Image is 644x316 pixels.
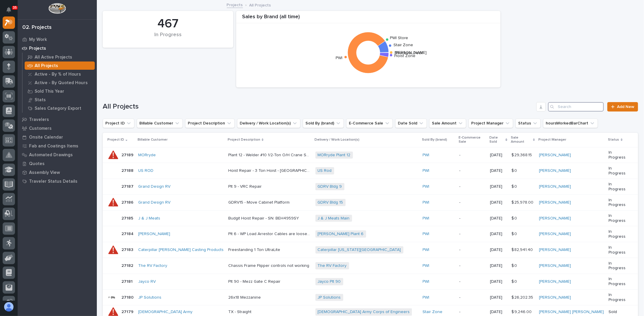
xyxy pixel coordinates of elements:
[318,247,401,252] a: Caterpillar [US_STATE][GEOGRAPHIC_DATA]
[3,301,15,313] button: users-avatar
[121,199,135,205] p: 27186
[318,295,341,300] a: JP Solutions
[138,168,153,173] a: US ROD
[103,119,134,128] button: Project ID
[390,36,408,40] text: PWI Store
[459,216,486,221] p: -
[609,292,629,302] p: In Progress
[35,72,81,77] p: Active - By % of Hours
[103,274,638,290] tr: 2718127181 Jayco RV Plt 90 - Mezz Gate C RepairPlt 90 - Mezz Gate C Repair Jayco Plt 90 PWI -[DAT...
[490,184,507,189] p: [DATE]
[459,247,486,252] p: -
[539,232,571,237] a: [PERSON_NAME]
[609,310,629,315] p: Sold
[138,200,170,205] a: Grand Design RV
[29,117,49,122] p: Travelers
[609,150,629,160] p: In Progress
[423,216,430,221] a: PWI
[29,126,52,131] p: Customers
[29,161,45,167] p: Quotes
[459,310,486,315] p: -
[121,230,135,237] p: 27184
[138,216,160,221] a: J & J Meats
[35,89,64,94] p: Sold This Year
[121,152,135,158] p: 27189
[459,295,486,300] p: -
[35,55,72,60] p: All Active Projects
[318,168,332,173] a: US Rod
[103,242,638,258] tr: 2718327183 Caterpillar [PERSON_NAME] Casting Products Freestanding 1 Ton UltraLiteFreestanding 1 ...
[318,184,342,189] a: GDRV Bldg 9
[103,290,638,305] tr: 2718027180 JP Solutions 26x18 Mezzanine26x18 Mezzanine JP Solutions PWI -[DATE]$ 26,202.35$ 26,20...
[318,153,351,158] a: MORryde Plant 12
[490,216,507,221] p: [DATE]
[469,119,513,128] button: Project Manager
[318,279,341,284] a: Jayco Plt 90
[543,119,598,128] button: hoursWorkedBarChart
[423,295,430,300] a: PWI
[35,106,81,111] p: Sales Category Export
[29,152,73,158] p: Automated Drawings
[459,134,486,145] p: E-Commerce Sale
[107,137,124,143] p: Project ID
[539,184,571,189] a: [PERSON_NAME]
[185,119,235,128] button: Project Description
[512,152,533,158] p: $ 29,368.15
[103,194,638,210] tr: 2718627186 Grand Design RV GDRV15 - Move Cabinet PlatformGDRV15 - Move Cabinet Platform GDRV Bldg...
[423,153,430,158] a: PWI
[138,153,156,158] a: MORryde
[512,246,534,252] p: $ 82,941.40
[539,263,571,268] a: [PERSON_NAME]
[138,310,192,315] a: [DEMOGRAPHIC_DATA] Army
[609,166,629,176] p: In Progress
[29,179,77,184] p: Traveler Status Details
[18,150,97,159] a: Automated Drawings
[609,245,629,255] p: In Progress
[548,102,604,112] div: Search
[29,135,63,140] p: Onsite Calendar
[303,119,344,128] button: Sold By (brand)
[35,97,46,103] p: Stats
[23,53,97,61] a: All Active Projects
[138,295,161,300] a: JP Solutions
[228,246,281,252] p: Freestanding 1 Ton UltraLite
[23,104,97,112] a: Sales Category Export
[228,167,312,173] p: Hoist Repair - 3 Ton Hoist - [GEOGRAPHIC_DATA] / [GEOGRAPHIC_DATA]
[318,310,410,315] a: [DEMOGRAPHIC_DATA] Army Corps of Engineers
[423,310,443,315] a: Stair Zone
[459,263,486,268] p: -
[103,210,638,226] tr: 2718527185 J & J Meats Budgit Hoist Repair - SN: BEH4959SYBudgit Hoist Repair - SN: BEH4959SY J &...
[121,262,134,268] p: 27182
[318,232,364,237] a: [PERSON_NAME] Plant 6
[29,170,60,175] p: Assembly View
[346,119,393,128] button: E-Commerce Sale
[512,308,533,315] p: $ 9,246.00
[395,119,427,128] button: Date Sold
[137,119,183,128] button: Billable Customer
[13,6,17,10] p: 35
[395,54,416,58] text: Hoist Zone
[121,215,134,221] p: 27185
[607,102,638,112] a: Add New
[23,70,97,78] a: Active - By % of Hours
[490,263,507,268] p: [DATE]
[228,262,310,268] p: Chassis Frame Flipper controls not working
[103,102,534,111] h1: All Projects
[236,14,501,24] div: Sales by Brand (all time)
[103,226,638,242] tr: 2718427184 [PERSON_NAME] Plt 6 - WP Load Arrestor Cables are loose - WP 6-6 & 6-7Plt 6 - WP Load ...
[138,184,170,189] a: Grand Design RV
[228,294,262,300] p: 26x18 Mezzanine
[393,43,413,47] text: Stair Zone
[18,168,97,177] a: Assembly View
[121,183,135,189] p: 27187
[511,134,532,145] p: Sale Amount
[490,247,507,252] p: [DATE]
[512,183,518,189] p: $ 0
[609,277,629,287] p: In Progress
[423,247,430,252] a: PWI
[22,24,52,31] div: 02. Projects
[315,137,360,143] p: Delivery / Work Location(s)
[490,153,507,158] p: [DATE]
[423,263,430,268] a: PWI
[121,278,134,284] p: 27181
